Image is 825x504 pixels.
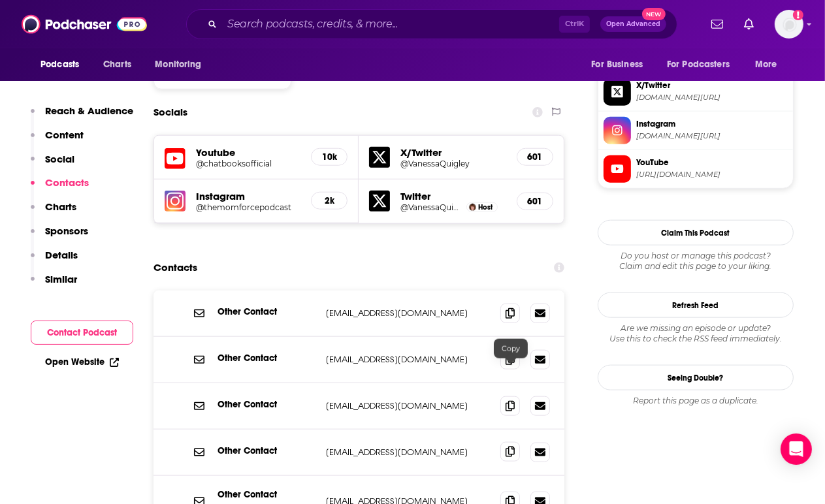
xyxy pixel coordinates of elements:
button: Contact Podcast [31,321,133,345]
div: Report this page as a duplicate. [598,396,794,406]
button: Similar [31,273,77,297]
button: Reach & Audience [31,104,133,129]
h5: 601 [528,151,542,163]
p: Other Contact [218,306,315,317]
button: Charts [31,200,76,225]
p: Reach & Audience [45,104,133,117]
h5: X/Twitter [400,146,506,159]
span: For Business [591,55,643,74]
a: Charts [95,52,139,77]
span: X/Twitter [636,80,788,91]
h5: 601 [528,196,542,207]
p: Other Contact [218,445,315,456]
h5: Twitter [400,190,506,202]
span: twitter.com/VanessaQuigley [636,93,788,102]
button: Social [31,153,74,177]
span: Instagram [636,118,788,130]
span: Podcasts [40,55,79,74]
span: More [755,55,777,74]
input: Search podcasts, credits, & more... [222,14,559,35]
div: Copy [494,339,528,358]
span: https://www.youtube.com/@chatbooksofficial [636,170,788,180]
h5: Instagram [196,190,300,202]
a: X/Twitter[DOMAIN_NAME][URL] [604,78,788,106]
button: open menu [146,52,218,77]
svg: Add a profile image [793,10,803,20]
a: Open Website [45,356,119,368]
button: Sponsors [31,225,88,249]
span: Ctrl K [559,16,590,33]
h5: 10k [322,151,336,163]
h5: 2k [322,195,336,206]
p: Social [45,153,74,165]
span: YouTube [636,157,788,168]
p: Contacts [45,176,89,189]
button: open menu [658,52,749,77]
a: @VanessaQuigley [400,202,463,212]
h5: Youtube [196,146,300,159]
p: [EMAIL_ADDRESS][DOMAIN_NAME] [326,307,490,319]
a: Show notifications dropdown [706,13,728,35]
p: Other Contact [218,399,315,410]
span: Open Advanced [606,21,660,27]
a: Seeing Double? [598,365,794,390]
a: @themomforcepodcast [196,202,300,212]
div: Claim and edit this page to your liking. [598,251,794,272]
a: Instagram[DOMAIN_NAME][URL] [604,117,788,144]
span: Monitoring [155,55,201,74]
p: Details [45,249,78,261]
img: iconImage [165,191,186,212]
span: Do you host or manage this podcast? [598,251,794,261]
button: Refresh Feed [598,292,794,318]
span: For Podcasters [667,55,730,74]
img: User Profile [775,10,803,39]
p: Other Contact [218,489,315,500]
button: open menu [31,52,96,77]
button: Claim This Podcast [598,220,794,245]
h2: Socials [154,100,187,125]
button: Show profile menu [775,10,803,39]
span: Host [479,203,493,212]
p: Similar [45,273,77,285]
p: Other Contact [218,353,315,364]
a: Show notifications dropdown [739,13,759,35]
span: New [642,8,666,20]
img: Podchaser - Follow, Share and Rate Podcasts [22,12,147,37]
p: [EMAIL_ADDRESS][DOMAIN_NAME] [326,354,490,365]
a: @chatbooksofficial [196,159,300,168]
a: @VanessaQuigley [400,159,506,168]
p: [EMAIL_ADDRESS][DOMAIN_NAME] [326,447,490,458]
img: Vanessa Quigley [469,204,476,211]
button: Details [31,249,78,273]
p: Sponsors [45,225,88,237]
button: Contacts [31,176,89,200]
button: Content [31,129,84,153]
p: Charts [45,200,76,213]
button: open menu [746,52,794,77]
span: instagram.com/themomforcepodcast [636,131,788,141]
div: Search podcasts, credits, & more... [186,9,677,39]
p: [EMAIL_ADDRESS][DOMAIN_NAME] [326,400,490,411]
a: YouTube[URL][DOMAIN_NAME] [604,155,788,183]
span: Charts [103,55,131,74]
h2: Contacts [154,255,197,280]
div: Are we missing an episode or update? Use this to check the RSS feed immediately. [598,323,794,344]
button: open menu [582,52,659,77]
p: Content [45,129,84,141]
div: Open Intercom Messenger [781,433,812,465]
span: Logged in as JohnJMudgett [775,10,803,39]
button: Open AdvancedNew [600,16,666,32]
